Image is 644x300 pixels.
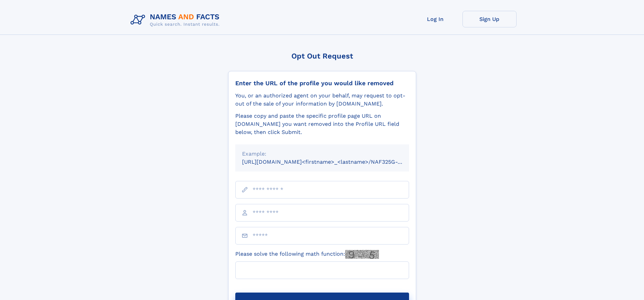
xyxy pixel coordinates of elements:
[462,11,517,27] a: Sign Up
[235,92,409,108] div: You, or an authorized agent on your behalf, may request to opt-out of the sale of your informatio...
[408,11,462,27] a: Log In
[242,159,422,165] small: [URL][DOMAIN_NAME]<firstname>_<lastname>/NAF325G-xxxxxxxx
[235,79,409,87] div: Enter the URL of the profile you would like removed
[235,250,379,259] label: Please solve the following math function:
[242,150,402,158] div: Example:
[128,11,225,29] img: Logo Names and Facts
[228,52,416,60] div: Opt Out Request
[235,112,409,136] div: Please copy and paste the specific profile page URL on [DOMAIN_NAME] you want removed into the Pr...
